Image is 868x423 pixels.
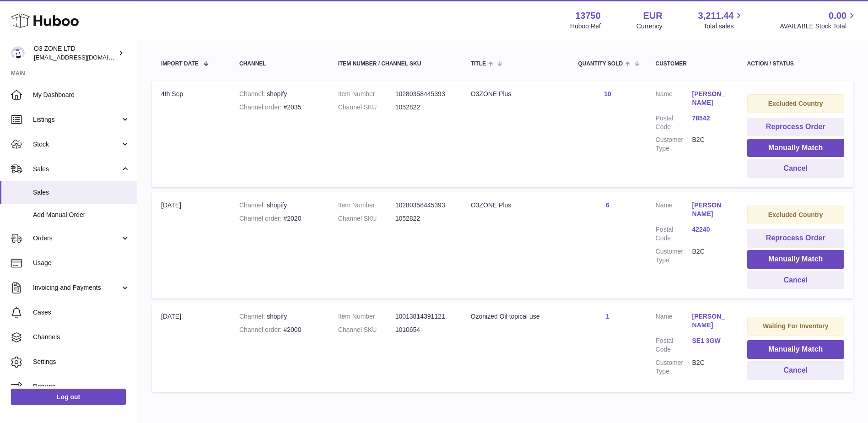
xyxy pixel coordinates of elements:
[747,250,844,269] button: Manually Match
[338,312,395,321] dt: Item Number
[152,303,230,391] td: [DATE]
[747,61,844,67] div: Action / Status
[471,201,560,210] div: O3ZONE Plus
[692,136,729,153] dd: B2C
[471,312,560,321] div: Ozonized Oil topical use
[33,211,130,219] span: Add Manual Order
[152,81,230,187] td: 4th Sep
[33,259,130,267] span: Usage
[698,10,734,22] span: 3,211.44
[338,201,395,210] dt: Item Number
[33,115,120,124] span: Listings
[692,312,729,330] a: [PERSON_NAME]
[780,10,857,31] a: 0.00 AVAILABLE Stock Total
[656,114,692,131] dt: Postal Code
[33,140,120,149] span: Stock
[33,358,130,366] span: Settings
[395,90,453,98] dd: 10280358445393
[239,214,320,223] div: #2020
[747,139,844,157] button: Manually Match
[656,201,692,221] dt: Name
[692,336,729,345] a: SE1 3GW
[763,322,828,330] strong: Waiting For Inventory
[239,312,320,321] div: shopify
[33,333,130,342] span: Channels
[338,325,395,334] dt: Channel SKU
[692,114,729,123] a: 78542
[747,361,844,380] button: Cancel
[698,10,744,31] a: 3,211.44 Total sales
[33,308,130,317] span: Cases
[692,225,729,234] a: 42240
[239,103,320,112] div: #2035
[656,225,692,243] dt: Postal Code
[692,90,729,107] a: [PERSON_NAME]
[643,10,662,22] strong: EUR
[239,103,284,111] strong: Channel order
[239,61,320,67] div: Channel
[747,271,844,290] button: Cancel
[703,22,744,31] span: Total sales
[692,358,729,376] dd: B2C
[656,336,692,354] dt: Postal Code
[829,10,846,22] span: 0.00
[33,91,130,99] span: My Dashboard
[780,22,857,31] span: AVAILABLE Stock Total
[239,215,284,222] strong: Channel order
[606,201,609,209] a: 6
[11,389,126,405] a: Log out
[33,382,130,391] span: Returns
[338,61,453,67] div: Item Number / Channel SKU
[471,90,560,98] div: O3ZONE Plus
[575,10,601,22] strong: 13750
[604,90,611,98] a: 10
[692,201,729,218] a: [PERSON_NAME]
[656,358,692,376] dt: Customer Type
[33,234,120,243] span: Orders
[656,61,729,67] div: Customer
[33,165,120,174] span: Sales
[11,46,25,60] img: hello@o3zoneltd.co.uk
[578,61,623,67] span: Quantity Sold
[33,283,120,292] span: Invoicing and Payments
[239,90,320,98] div: shopify
[152,192,230,298] td: [DATE]
[239,201,267,209] strong: Channel
[395,201,453,210] dd: 10280358445393
[239,90,267,98] strong: Channel
[239,325,320,334] div: #2000
[338,103,395,112] dt: Channel SKU
[395,312,453,321] dd: 10013814391121
[239,201,320,210] div: shopify
[606,313,609,320] a: 1
[395,325,453,334] dd: 1010654
[656,247,692,265] dt: Customer Type
[338,214,395,223] dt: Channel SKU
[747,118,844,136] button: Reprocess Order
[33,188,130,197] span: Sales
[239,326,284,333] strong: Channel order
[395,214,453,223] dd: 1052822
[692,247,729,265] dd: B2C
[34,54,135,61] span: [EMAIL_ADDRESS][DOMAIN_NAME]
[161,61,199,67] span: Import date
[768,211,823,218] strong: Excluded Country
[34,44,116,62] div: O3 ZONE LTD
[239,313,267,320] strong: Channel
[768,100,823,107] strong: Excluded Country
[338,90,395,98] dt: Item Number
[656,90,692,109] dt: Name
[747,229,844,248] button: Reprocess Order
[656,312,692,332] dt: Name
[656,136,692,153] dt: Customer Type
[636,22,663,31] div: Currency
[747,340,844,359] button: Manually Match
[395,103,453,112] dd: 1052822
[570,22,601,31] div: Huboo Ref
[747,159,844,178] button: Cancel
[471,61,486,67] span: Title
